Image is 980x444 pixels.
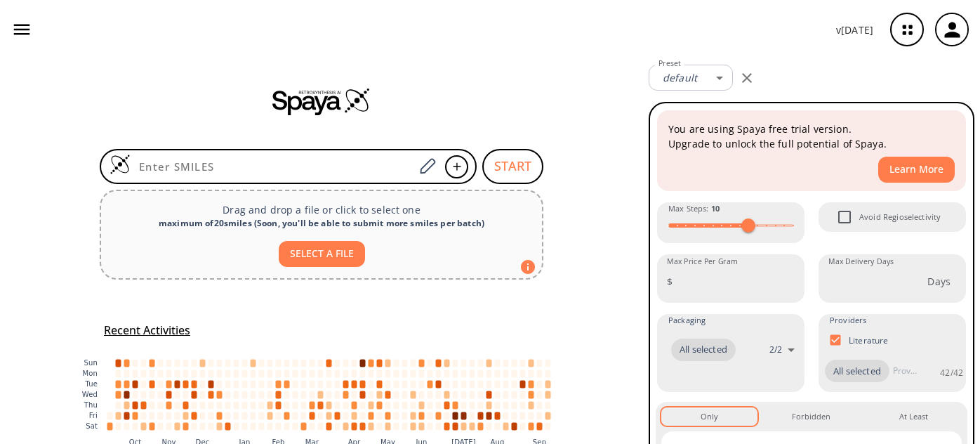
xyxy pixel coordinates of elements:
p: 2 / 2 [769,344,782,355]
p: $ [667,274,673,289]
p: You are using Spaya free trial version. Upgrade to unlock the full potential of Spaya. [668,122,955,151]
img: Spaya logo [272,87,371,115]
button: At Least [866,407,962,426]
div: Only [701,410,718,423]
label: Max Price Per Gram [667,256,738,267]
div: At Least [899,410,928,423]
span: All selected [671,343,736,357]
input: Provider name [889,360,920,382]
text: Sun [84,359,98,367]
p: v [DATE] [836,22,873,37]
label: Max Delivery Days [828,256,894,267]
span: All selected [825,365,889,379]
span: Packaging [668,314,706,327]
p: Days [927,274,951,289]
button: SELECT A FILE [279,241,365,267]
span: Avoid Regioselectivity [830,202,859,232]
label: Preset [658,58,681,69]
text: Thu [84,401,98,409]
input: Enter SMILES [131,159,414,174]
button: START [482,149,543,184]
text: Mon [82,370,98,377]
h5: Recent Activities [104,323,190,338]
button: Recent Activities [98,319,196,342]
button: Forbidden [763,407,859,426]
text: Fri [89,412,98,419]
div: maximum of 20 smiles ( Soon, you'll be able to submit more smiles per batch ) [112,217,531,230]
button: Learn More [878,157,955,183]
span: Avoid Regioselectivity [859,211,941,223]
div: Forbidden [792,410,830,423]
p: Literature [849,334,889,346]
span: Max Steps : [668,202,720,215]
p: Drag and drop a file or click to select one [112,202,531,217]
text: Tue [84,380,98,388]
strong: 10 [711,203,720,214]
em: default [663,71,697,84]
p: 42 / 42 [940,367,963,379]
button: Only [661,407,757,426]
img: Logo Spaya [110,154,131,175]
g: cell [107,359,551,430]
span: Providers [830,314,866,327]
text: Wed [82,391,98,398]
text: Sat [86,422,98,430]
g: y-axis tick label [82,359,98,430]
